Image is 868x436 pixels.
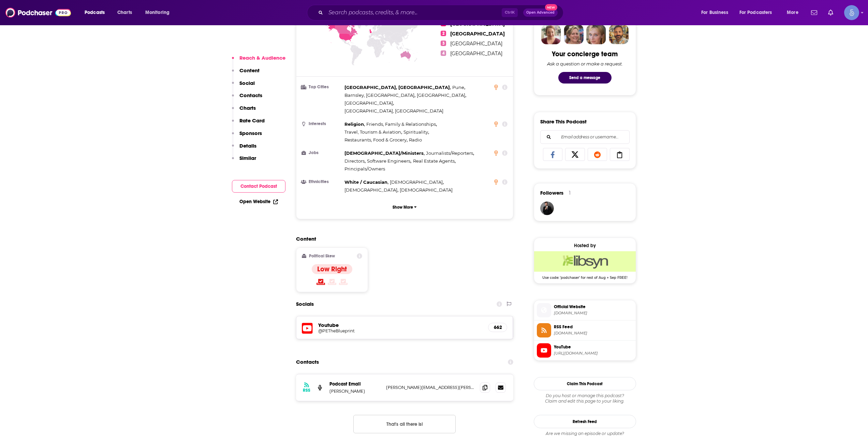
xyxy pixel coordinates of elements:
[546,131,624,144] input: Email address or username...
[390,179,443,185] span: [DEMOGRAPHIC_DATA]
[366,121,436,127] span: Friends, Family & Relationships
[403,129,428,135] span: Spirituality
[413,158,455,164] span: Real Estate Agents
[367,158,410,164] span: Software Engineers
[417,92,465,98] span: [GEOGRAPHIC_DATA]
[534,393,636,399] span: Do you host or manage this podcast?
[534,377,636,390] button: Claim This Podcast
[701,8,728,17] span: For Business
[367,157,411,165] span: ,
[317,265,347,273] h4: Low Right
[85,8,105,17] span: Podcasts
[417,91,466,99] span: ,
[344,186,398,194] span: ,
[534,393,636,404] div: Claim and edit this page to your liking.
[558,72,612,84] button: Send a message
[586,25,606,44] img: Jules Profile
[554,344,633,350] span: YouTube
[296,298,314,311] h2: Socials
[344,166,385,171] span: Principals/Owners
[302,180,342,184] h3: Ethnicities
[390,178,444,186] span: ,
[5,6,71,19] img: Podchaser - Follow, Share and Rate Podcasts
[344,129,401,135] span: Travel, Tourism & Aviation
[344,179,387,185] span: White / Caucasian
[526,11,555,14] span: Open Advanced
[609,25,629,44] img: Jon Profile
[232,67,260,80] button: Content
[537,323,633,337] a: RSS Feed[DOMAIN_NAME]
[318,322,483,328] h5: Youtube
[302,201,508,213] button: Show More
[452,85,464,90] span: Pune
[318,328,427,333] h5: @PETheBlueprint
[543,148,563,161] a: Share on Facebook
[441,31,446,36] span: 2
[537,303,633,317] a: Official Website[DOMAIN_NAME]
[441,41,446,46] span: 3
[534,243,636,249] div: Hosted by
[344,158,365,164] span: Directors
[565,148,585,161] a: Share on X/Twitter
[232,142,256,155] button: Details
[502,8,518,17] span: Ctrl K
[393,205,413,210] p: Show More
[296,356,319,369] h2: Contacts
[344,187,397,193] span: [DEMOGRAPHIC_DATA]
[569,190,571,196] div: 1
[344,157,366,165] span: ,
[239,199,278,205] a: Open Website
[540,201,554,215] img: JohirMia
[534,251,636,272] img: Libsyn Deal: Use code: 'podchaser' for rest of Aug + Sep FREE!
[344,128,402,136] span: ,
[232,55,285,67] button: Reach & Audience
[554,324,633,330] span: RSS Feed
[366,120,437,128] span: ,
[239,80,255,86] p: Social
[344,121,364,127] span: Religion
[113,7,136,18] a: Charts
[426,149,474,157] span: ,
[787,8,798,17] span: More
[534,415,636,428] button: Refresh Feed
[302,85,342,89] h3: Top Cities
[545,4,557,11] span: New
[313,5,570,20] div: Search podcasts, credits, & more...
[554,304,633,310] span: Official Website
[540,118,587,125] h3: Share This Podcast
[537,343,633,358] a: YouTube[URL][DOMAIN_NAME]
[326,7,502,18] input: Search podcasts, credits, & more...
[696,7,737,18] button: open menu
[232,130,262,142] button: Sponsors
[441,50,446,56] span: 4
[141,7,178,18] button: open menu
[117,8,132,17] span: Charts
[825,7,836,18] a: Show notifications dropdown
[554,331,633,336] span: propertyentrepreneur.libsyn.com
[610,148,630,161] a: Copy Link
[540,130,630,144] div: Search followers
[344,136,408,144] span: ,
[232,105,256,117] button: Charts
[554,311,633,316] span: propertyentrepreneur.libsyn.com
[554,351,633,356] span: https://www.youtube.com/@PETheBlueprint
[239,92,262,99] p: Contacts
[329,388,381,394] p: [PERSON_NAME]
[452,84,465,91] span: ,
[426,150,473,156] span: Journalists/Reporters
[344,150,424,156] span: [DEMOGRAPHIC_DATA]/Ministers
[239,55,285,61] p: Reach & Audience
[344,178,388,186] span: ,
[534,251,636,279] a: Libsyn Deal: Use code: 'podchaser' for rest of Aug + Sep FREE!
[239,117,265,124] p: Rate Card
[232,117,265,130] button: Rate Card
[564,25,584,44] img: Barbara Profile
[844,5,859,20] img: User Profile
[303,388,310,393] h3: RSS
[808,7,820,18] a: Show notifications dropdown
[344,108,443,114] span: [GEOGRAPHIC_DATA], [GEOGRAPHIC_DATA]
[403,128,429,136] span: ,
[534,272,636,280] span: Use code: 'podchaser' for rest of Aug + Sep FREE!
